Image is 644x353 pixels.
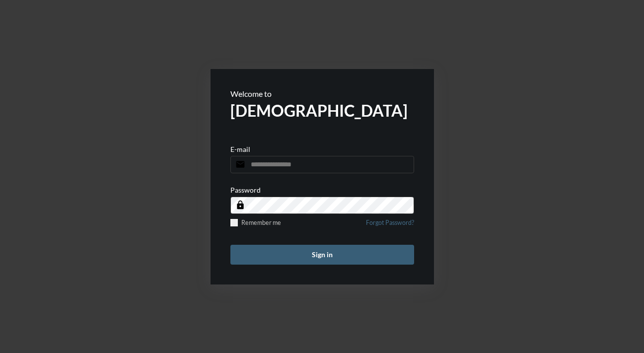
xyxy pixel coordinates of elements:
h2: [DEMOGRAPHIC_DATA] [230,101,414,120]
p: E-mail [230,145,250,153]
button: Sign in [230,245,414,265]
p: Password [230,186,261,194]
label: Remember me [230,219,281,226]
a: Forgot Password? [366,219,414,232]
p: Welcome to [230,89,414,98]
